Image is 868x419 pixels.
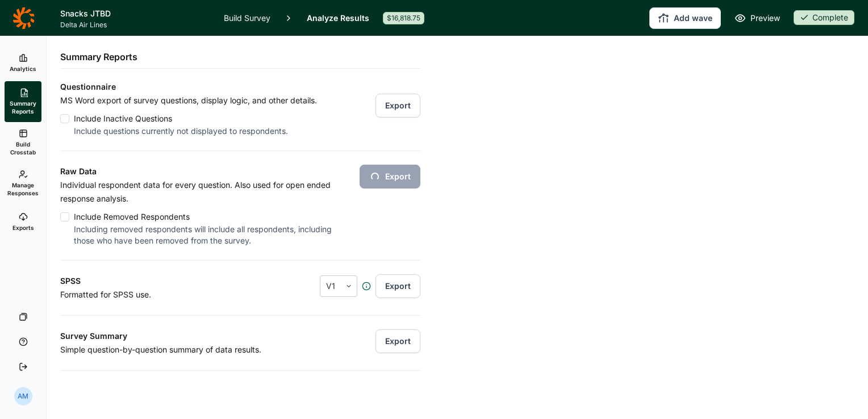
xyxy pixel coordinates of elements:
[360,165,420,188] button: Export
[375,274,420,298] button: Export
[60,20,210,30] span: Delta Air Lines
[375,329,420,353] button: Export
[60,7,210,20] h1: Snacks JTBD
[74,112,317,125] div: Include Inactive Questions
[649,7,721,29] button: Add wave
[12,224,34,232] span: Exports
[60,329,350,343] h3: Survey Summary
[10,65,36,73] span: Analytics
[9,140,37,156] span: Build Crosstab
[60,178,336,206] p: Individual respondent data for every question. Also used for open ended response analysis.
[74,125,317,137] div: Include questions currently not displayed to respondents.
[750,11,780,25] span: Preview
[60,50,137,64] h2: Summary Reports
[60,288,259,301] p: Formatted for SPSS use.
[5,81,41,122] a: Summary Reports
[60,343,350,357] p: Simple question-by-question summary of data results.
[60,165,336,178] h3: Raw Data
[60,80,420,94] h3: Questionnaire
[794,10,854,25] div: Complete
[14,387,32,405] div: AM
[5,204,41,240] a: Exports
[5,122,41,163] a: Build Crosstab
[794,10,854,26] button: Complete
[74,210,336,224] div: Include Removed Respondents
[735,11,780,25] a: Preview
[375,94,420,118] button: Export
[60,94,317,107] p: MS Word export of survey questions, display logic, and other details.
[5,163,41,204] a: Manage Responses
[9,99,37,115] span: Summary Reports
[60,274,259,288] h3: SPSS
[7,181,39,197] span: Manage Responses
[5,45,41,81] a: Analytics
[74,224,336,246] div: Including removed respondents will include all respondents, including those who have been removed...
[383,12,424,24] div: $16,818.75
